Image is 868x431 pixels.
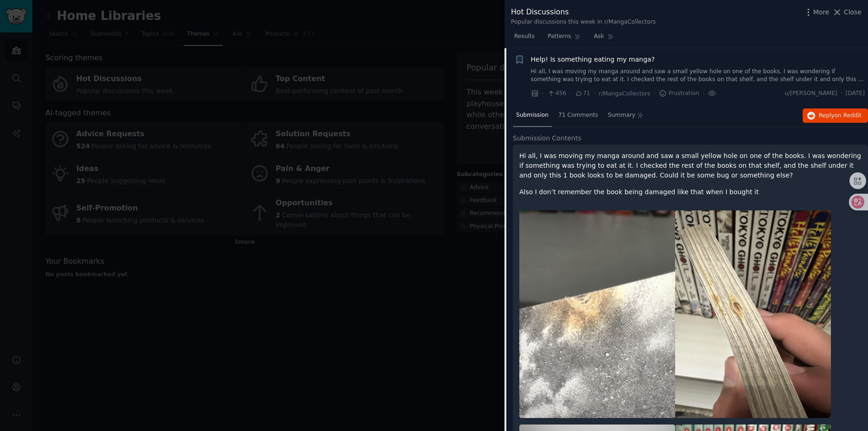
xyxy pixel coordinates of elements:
[844,7,862,17] span: Close
[841,89,842,98] span: ·
[659,89,699,98] span: Frustration
[575,89,590,98] span: 71
[675,210,831,418] img: Help! Is something eating my manga?
[514,32,535,41] span: Results
[803,108,868,123] button: Replyon Reddit
[653,89,655,98] span: ·
[608,111,635,120] span: Summary
[547,89,566,98] span: 456
[544,29,584,48] a: Patterns
[548,32,571,41] span: Patterns
[531,68,865,84] a: Hi all, I was moving my manga around and saw a small yellow hole on one of the books. I was wonde...
[785,89,837,98] span: u/[PERSON_NAME]
[519,210,675,418] img: Help! Is something eating my manga?
[804,7,830,17] button: More
[702,89,704,98] span: ·
[835,112,862,119] span: on Reddit
[558,111,598,120] span: 71 Comments
[519,187,862,197] p: Also I don’t remember the book being damaged like that when I bought it
[594,32,604,41] span: Ask
[542,89,544,98] span: ·
[591,29,617,48] a: Ask
[599,90,650,97] span: r/MangaCollectors
[819,112,862,120] span: Reply
[846,89,865,98] span: [DATE]
[832,7,862,17] button: Close
[511,18,656,26] div: Popular discussions this week in r/MangaCollectors
[519,151,862,180] p: Hi all, I was moving my manga around and saw a small yellow hole on one of the books. I was wonde...
[531,55,655,64] a: Help! Is something eating my manga?
[511,6,656,18] div: Hot Discussions
[516,111,549,120] span: Submission
[569,89,571,98] span: ·
[513,133,581,143] span: Submission Contents
[511,29,538,48] a: Results
[594,89,595,98] span: ·
[813,7,830,17] span: More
